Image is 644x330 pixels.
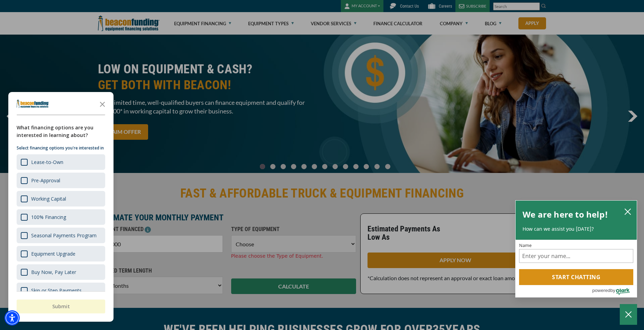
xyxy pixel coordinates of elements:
[31,214,66,220] div: 100% Financing
[17,124,105,139] div: What financing options are you interested in learning about?
[17,145,105,152] p: Select financing options you're interested in
[8,92,114,322] div: Survey
[17,246,105,262] div: Equipment Upgrade
[620,304,637,325] button: Close Chatbox
[31,195,66,202] div: Working Capital
[31,177,60,184] div: Pre-Approval
[4,310,20,326] div: Accessibility Menu
[96,97,109,111] button: Close the survey
[17,191,105,207] div: Working Capital
[519,269,633,285] button: Start chatting
[17,209,105,225] div: 100% Financing
[592,285,637,297] a: Powered by Olark
[17,154,105,170] div: Lease-to-Own
[31,159,63,165] div: Lease-to-Own
[31,250,75,257] div: Equipment Upgrade
[610,286,615,295] span: by
[622,207,633,216] button: close chatbox
[17,300,105,313] button: Submit
[31,232,97,239] div: Seasonal Payments Program
[523,226,630,232] p: How can we assist you [DATE]?
[592,286,610,295] span: powered
[17,173,105,188] div: Pre-Approval
[17,228,105,243] div: Seasonal Payments Program
[17,100,49,108] img: Company logo
[519,249,633,263] input: Name
[31,287,82,294] div: Skip or Step Payments
[17,264,105,280] div: Buy Now, Pay Later
[519,243,633,248] label: Name
[31,269,76,275] div: Buy Now, Pay Later
[523,208,608,221] h2: We are here to help!
[17,283,105,298] div: Skip or Step Payments
[515,200,637,298] div: olark chatbox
